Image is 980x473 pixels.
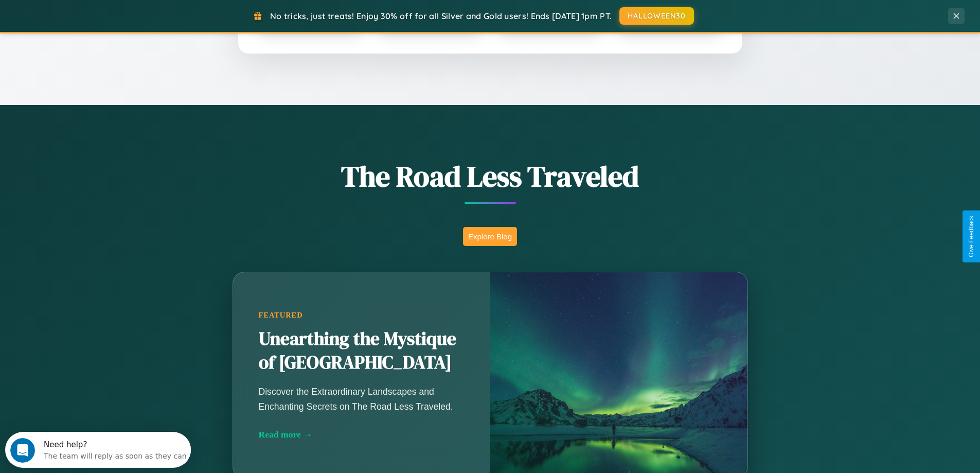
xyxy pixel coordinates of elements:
iframe: Intercom live chat [10,438,35,463]
h2: Unearthing the Mystique of [GEOGRAPHIC_DATA] [259,327,465,375]
div: The team will reply as soon as they can [39,17,182,28]
div: Open Intercom Messenger [4,4,191,32]
button: HALLOWEEN30 [619,7,694,25]
p: Discover the Extraordinary Landscapes and Enchanting Secrets on The Road Less Traveled. [259,384,465,413]
h1: The Road Less Traveled [182,156,799,196]
div: Need help? [39,9,182,17]
button: Explore Blog [463,227,517,246]
span: No tricks, just treats! Enjoy 30% off for all Silver and Gold users! Ends [DATE] 1pm PT. [270,11,612,21]
div: Give Feedback [968,216,975,257]
div: Read more → [259,429,465,440]
div: Featured [259,311,465,320]
iframe: Intercom live chat discovery launcher [5,432,191,468]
